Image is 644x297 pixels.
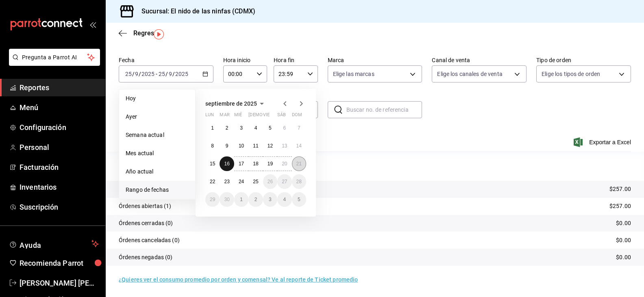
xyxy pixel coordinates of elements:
[6,59,100,67] a: Pregunta a Parrot AI
[224,179,229,184] abbr: 23 de septiembre de 2025
[248,121,263,135] button: 4 de septiembre de 2025
[119,253,173,262] p: Órdenes negadas (0)
[119,57,213,63] label: Fecha
[263,112,270,121] abbr: viernes
[220,139,234,153] button: 9 de septiembre de 2025
[119,236,180,245] p: Órdenes canceladas (0)
[126,131,189,139] span: Semana actual
[609,202,631,210] p: $257.00
[126,113,189,121] span: Ayer
[205,139,220,153] button: 8 de septiembre de 2025
[211,143,214,149] abbr: 8 de septiembre de 2025
[20,162,99,173] span: Facturación
[274,57,318,63] label: Hora fin
[296,179,302,184] abbr: 28 de septiembre de 2025
[226,143,228,149] abbr: 9 de septiembre de 2025
[139,71,141,77] span: /
[282,179,287,184] abbr: 27 de septiembre de 2025
[283,197,286,202] abbr: 4 de octubre de 2025
[154,29,164,39] button: Tooltip marker
[205,174,220,189] button: 22 de septiembre de 2025
[296,143,302,149] abbr: 14 de septiembre de 2025
[282,143,287,149] abbr: 13 de septiembre de 2025
[210,197,215,202] abbr: 29 de septiembre de 2025
[126,186,189,194] span: Rango de fechas
[125,71,132,77] input: --
[616,253,631,262] p: $0.00
[20,142,99,153] span: Personal
[205,121,220,135] button: 1 de septiembre de 2025
[156,71,157,77] span: -
[234,112,242,121] abbr: miércoles
[253,161,258,167] abbr: 18 de septiembre de 2025
[20,82,99,93] span: Reportes
[616,236,631,245] p: $0.00
[239,179,244,184] abbr: 24 de septiembre de 2025
[269,125,272,131] abbr: 5 de septiembre de 2025
[268,143,273,149] abbr: 12 de septiembre de 2025
[263,139,277,153] button: 12 de septiembre de 2025
[22,53,87,62] span: Pregunta a Parrot AI
[248,112,296,121] abbr: jueves
[239,161,244,167] abbr: 17 de septiembre de 2025
[119,202,172,210] p: Órdenes abiertas (1)
[89,21,96,28] button: open_drawer_menu
[119,276,358,283] a: ¿Quieres ver el consumo promedio por orden y comensal? Ve al reporte de Ticket promedio
[119,219,173,228] p: Órdenes cerradas (0)
[248,192,263,207] button: 2 de octubre de 2025
[239,143,244,149] abbr: 10 de septiembre de 2025
[437,70,502,78] span: Elige los canales de venta
[168,71,172,77] input: --
[226,125,228,131] abbr: 2 de septiembre de 2025
[609,185,631,193] p: $257.00
[296,161,302,167] abbr: 21 de septiembre de 2025
[223,57,267,63] label: Hora inicio
[240,197,243,202] abbr: 1 de octubre de 2025
[234,174,248,189] button: 24 de septiembre de 2025
[141,71,155,77] input: ----
[165,71,168,77] span: /
[277,112,286,121] abbr: sábado
[119,161,631,171] p: Resumen
[224,161,229,167] abbr: 16 de septiembre de 2025
[248,174,263,189] button: 25 de septiembre de 2025
[575,137,631,147] button: Exportar a Excel
[210,161,215,167] abbr: 15 de septiembre de 2025
[292,192,306,207] button: 5 de octubre de 2025
[224,197,229,202] abbr: 30 de septiembre de 2025
[20,122,99,133] span: Configuración
[298,197,300,202] abbr: 5 de octubre de 2025
[277,139,292,153] button: 13 de septiembre de 2025
[542,70,600,78] span: Elige los tipos de orden
[328,57,422,63] label: Marca
[277,174,292,189] button: 27 de septiembre de 2025
[211,125,214,131] abbr: 1 de septiembre de 2025
[220,121,234,135] button: 2 de septiembre de 2025
[255,125,257,131] abbr: 4 de septiembre de 2025
[158,71,165,77] input: --
[346,102,422,118] input: Buscar no. de referencia
[205,99,267,108] button: septiembre de 2025
[292,156,306,171] button: 21 de septiembre de 2025
[9,49,100,66] button: Pregunta a Parrot AI
[333,70,374,78] span: Elige las marcas
[263,174,277,189] button: 26 de septiembre de 2025
[20,277,99,288] span: [PERSON_NAME] [PERSON_NAME]
[20,102,99,113] span: Menú
[292,139,306,153] button: 14 de septiembre de 2025
[253,143,258,149] abbr: 11 de septiembre de 2025
[292,174,306,189] button: 28 de septiembre de 2025
[133,29,160,37] span: Regresar
[220,174,234,189] button: 23 de septiembre de 2025
[263,192,277,207] button: 3 de octubre de 2025
[269,197,272,202] abbr: 3 de octubre de 2025
[263,121,277,135] button: 5 de septiembre de 2025
[292,121,306,135] button: 7 de septiembre de 2025
[240,125,243,131] abbr: 3 de septiembre de 2025
[126,94,189,103] span: Hoy
[135,7,255,16] h3: Sucursal: El nido de las ninfas (CDMX)
[234,192,248,207] button: 1 de octubre de 2025
[20,202,99,212] span: Suscripción
[616,219,631,228] p: $0.00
